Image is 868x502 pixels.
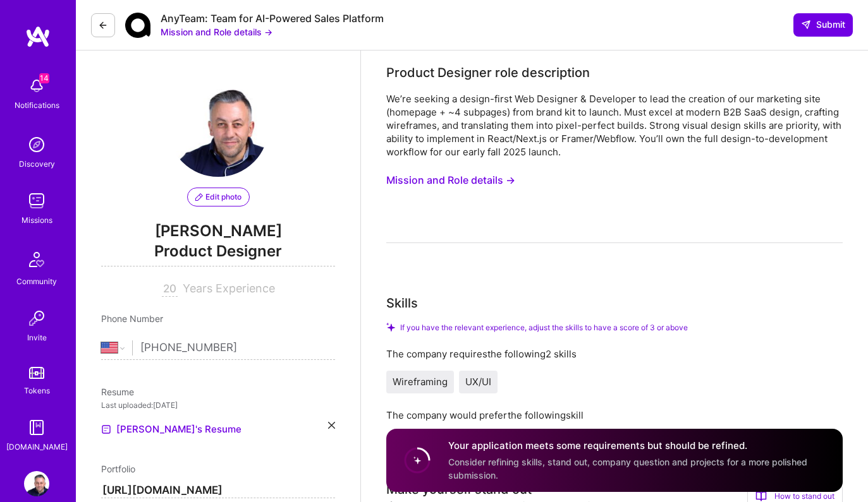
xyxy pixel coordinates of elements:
span: Wireframing [393,376,448,388]
img: logo [25,25,51,48]
span: Years Experience [183,282,275,295]
h4: Your application meets some requirements but should be refined. [448,439,828,453]
i: icon PencilPurple [195,193,203,201]
a: User Avatar [21,471,52,496]
div: [DOMAIN_NAME] [6,440,68,453]
img: tokens [29,367,44,379]
span: Phone Number [101,313,163,324]
div: We’re seeking a design-first Web Designer & Developer to lead the creation of our marketing site ... [386,92,843,158]
span: UX/UI [465,376,491,388]
button: Mission and Role details → [386,169,515,192]
img: Company Logo [125,13,150,38]
input: +1 (000) 000-0000 [140,330,335,366]
img: User Avatar [168,76,269,177]
span: If you have the relevant experience, adjust the skills to have a score of 3 or above [400,323,688,332]
i: icon LeftArrowDark [98,20,108,30]
i: icon BookOpen [755,491,767,502]
div: Community [16,275,57,288]
span: 14 [39,73,49,83]
div: The company requires the following 2 skills [386,347,843,361]
div: Missions [21,213,52,227]
img: Resume [101,424,111,434]
i: icon SendLight [801,20,811,30]
button: Edit photo [187,188,250,206]
span: Edit photo [195,191,241,203]
img: guide book [24,415,49,440]
i: Check [386,323,395,332]
a: [PERSON_NAME]'s Resume [101,422,241,437]
button: Mission and Role details → [161,25,272,39]
div: AnyTeam: Team for AI-Powered Sales Platform [161,12,384,25]
div: Tokens [24,384,50,397]
div: Last uploaded: [DATE] [101,398,335,412]
i: icon Close [328,422,335,429]
img: teamwork [24,188,49,213]
span: Product Designer [101,241,335,266]
div: Notifications [15,99,59,112]
img: bell [24,73,49,99]
input: XX [162,282,178,297]
span: Resume [101,386,134,397]
span: Portfolio [101,463,135,474]
div: Discovery [19,157,55,170]
button: Submit [793,13,853,36]
img: User Avatar [24,471,49,496]
div: The company would prefer the following skill [386,409,843,422]
span: Submit [801,18,845,31]
img: discovery [24,132,49,157]
span: Consider refining skills, stand out, company question and projects for a more polished submission. [448,457,807,481]
div: Skills [386,294,418,313]
div: Invite [27,331,47,344]
input: http://... [101,483,335,498]
img: Invite [24,306,49,331]
div: Product Designer role description [386,63,590,82]
img: Community [21,244,52,275]
span: [PERSON_NAME] [101,222,335,241]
